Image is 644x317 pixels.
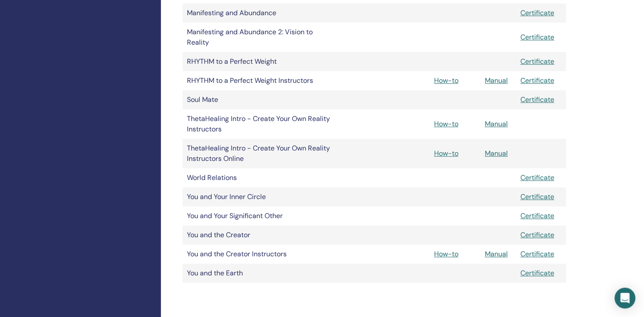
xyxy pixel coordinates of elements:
td: You and the Creator Instructors [183,245,339,264]
a: Manual [485,249,508,258]
a: Certificate [520,230,554,239]
td: World Relations [183,168,339,187]
a: Certificate [520,33,554,42]
td: RHYTHM to a Perfect Weight Instructors [183,71,339,90]
a: Certificate [520,268,554,278]
a: How-to [434,149,458,158]
a: Certificate [520,76,554,85]
td: ThetaHealing Intro - Create Your Own Reality Instructors Online [183,139,339,168]
td: RHYTHM to a Perfect Weight [183,52,339,71]
a: Certificate [520,57,554,66]
a: Manual [485,149,508,158]
a: How-to [434,76,458,85]
a: Certificate [520,173,554,182]
td: ThetaHealing Intro - Create Your Own Reality Instructors [183,109,339,139]
td: You and the Earth [183,264,339,283]
a: Manual [485,76,508,85]
a: Certificate [520,211,554,220]
a: Certificate [520,249,554,258]
td: You and the Creator [183,225,339,245]
td: Manifesting and Abundance 2: Vision to Reality [183,23,339,52]
td: You and Your Significant Other [183,206,339,225]
td: Soul Mate [183,90,339,109]
a: How-to [434,249,458,258]
div: Open Intercom Messenger [615,288,635,308]
a: Certificate [520,95,554,104]
a: Manual [485,119,508,128]
td: Manifesting and Abundance [183,3,339,23]
a: Certificate [520,192,554,201]
td: You and Your Inner Circle [183,187,339,206]
a: Certificate [520,8,554,17]
a: How-to [434,119,458,128]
